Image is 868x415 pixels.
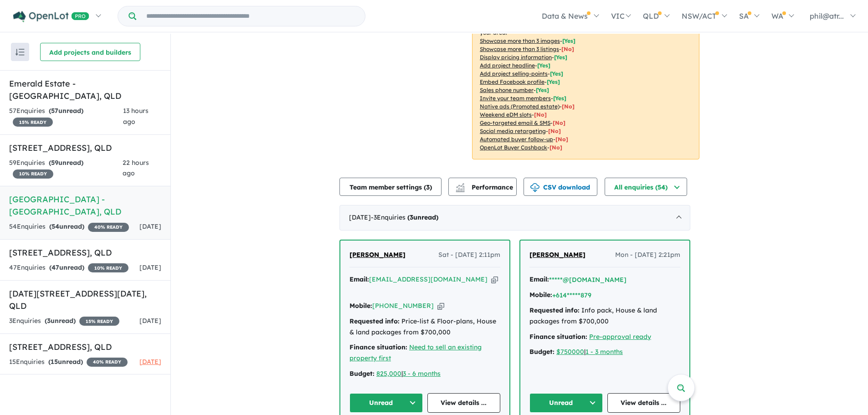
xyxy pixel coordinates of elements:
[480,87,534,93] u: Sales phone number
[339,178,442,196] button: Team member settings (3)
[529,347,680,358] div: |
[529,251,586,259] span: [PERSON_NAME]
[9,106,123,128] div: 57 Enquir ies
[491,275,498,284] button: Copy
[480,103,560,110] u: Native ads (Promoted estate)
[339,205,690,231] div: [DATE]
[47,317,51,325] span: 3
[410,213,413,221] span: 3
[426,183,430,191] span: 3
[480,119,550,126] u: Geo-targeted email & SMS
[553,119,565,126] span: [No]
[480,70,548,77] u: Add project selling-points
[480,37,560,44] u: Showcase more than 3 images
[529,250,586,261] a: [PERSON_NAME]
[9,142,161,154] h5: [STREET_ADDRESS] , QLD
[349,302,372,310] strong: Mobile:
[51,107,58,115] span: 57
[9,193,161,218] h5: [GEOGRAPHIC_DATA] - [GEOGRAPHIC_DATA] , QLD
[9,246,161,259] h5: [STREET_ADDRESS] , QLD
[349,369,375,378] strong: Budget:
[9,77,161,102] h5: Emerald Estate - [GEOGRAPHIC_DATA] , QLD
[529,291,552,299] strong: Mobile:
[480,54,552,61] u: Display pricing information
[9,341,161,353] h5: [STREET_ADDRESS] , QLD
[40,43,140,61] button: Add projects and builders
[9,158,123,179] div: 59 Enquir ies
[9,357,128,368] div: 15 Enquir ies
[87,358,128,367] span: 40 % READY
[139,358,161,366] span: [DATE]
[13,118,53,127] span: 15 % READY
[48,358,83,366] strong: ( unread)
[536,87,549,93] span: [ Yes ]
[49,222,84,231] strong: ( unread)
[548,128,561,134] span: [No]
[480,136,553,143] u: Automated buyer follow-up
[349,251,406,259] span: [PERSON_NAME]
[529,275,549,283] strong: Email:
[529,393,603,413] button: Unread
[139,222,161,231] span: [DATE]
[530,183,539,192] img: download icon
[9,316,119,327] div: 3 Enquir ies
[529,333,587,341] strong: Finance situation:
[349,317,400,325] strong: Requested info:
[51,222,59,231] span: 54
[529,305,680,327] div: Info pack, House & land packages from $700,000
[438,250,500,261] span: Sat - [DATE] 2:11pm
[138,6,363,26] input: Try estate name, suburb, builder or developer
[561,46,574,52] span: [ No ]
[49,159,83,167] strong: ( unread)
[457,183,513,191] span: Performance
[810,11,844,20] span: phil@atr...
[45,317,76,325] strong: ( unread)
[480,95,551,102] u: Invite your team members
[556,348,584,356] a: $750000
[555,136,568,143] span: [No]
[437,301,444,311] button: Copy
[456,186,465,192] img: bar-chart.svg
[472,13,699,159] p: Your project is only comparing to other top-performing projects in your area: - - - - - - - - - -...
[534,111,547,118] span: [No]
[349,316,500,338] div: Price-list & Floor-plans, House & land packages from $700,000
[550,144,562,151] span: [No]
[88,263,128,272] span: 10 % READY
[550,70,563,77] span: [ Yes ]
[529,306,580,314] strong: Requested info:
[480,78,544,85] u: Embed Facebook profile
[529,348,555,356] strong: Budget:
[13,169,53,179] span: 10 % READY
[369,275,488,283] a: [EMAIL_ADDRESS][DOMAIN_NAME]
[547,78,560,85] span: [ Yes ]
[480,62,535,69] u: Add project headline
[49,263,84,272] strong: ( unread)
[349,343,482,362] a: Need to sell an existing property first
[615,250,680,261] span: Mon - [DATE] 2:21pm
[586,348,623,356] a: 1 - 3 months
[9,287,161,312] h5: [DATE][STREET_ADDRESS][DATE] , QLD
[88,223,129,232] span: 40 % READY
[589,333,651,341] u: Pre-approval ready
[49,107,83,115] strong: ( unread)
[51,358,58,366] span: 15
[607,393,681,413] a: View details ...
[349,250,406,261] a: [PERSON_NAME]
[480,128,546,134] u: Social media retargeting
[407,213,438,221] strong: ( unread)
[51,159,58,167] span: 59
[480,144,547,151] u: OpenLot Buyer Cashback
[79,317,119,326] span: 15 % READY
[371,213,438,221] span: - 3 Enquir ies
[349,393,423,413] button: Unread
[15,49,25,56] img: sort.svg
[376,369,401,378] a: 825,000
[13,11,89,22] img: Openlot PRO Logo White
[372,302,434,310] a: [PHONE_NUMBER]
[123,159,149,178] span: 22 hours ago
[524,178,597,196] button: CSV download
